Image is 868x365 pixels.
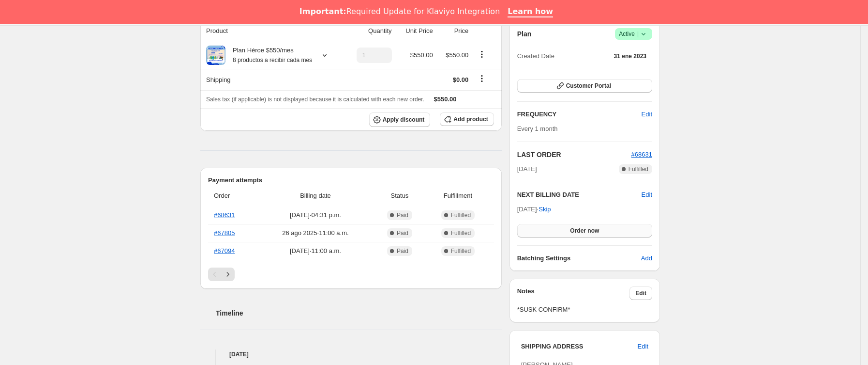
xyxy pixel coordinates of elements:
h2: Payment attempts [208,175,494,185]
span: 31 ene 2023 [614,52,646,60]
button: Siguiente [221,268,235,281]
span: Status [377,191,422,201]
th: Order [208,185,256,206]
a: #68631 [214,211,235,219]
th: Shipping [200,69,344,90]
span: $550.00 [410,51,433,59]
span: Paid [397,247,408,255]
span: Apply discount [383,116,425,124]
b: Important: [299,7,346,16]
h6: Batching Settings [517,254,641,263]
div: Required Update for Klaviyo Integration [299,7,500,16]
button: Add product [440,112,494,126]
h2: NEXT BILLING DATE [517,190,642,200]
span: Every 1 month [517,125,558,132]
span: Edit [635,289,646,297]
a: #67805 [214,229,235,237]
button: Edit [636,107,658,122]
span: [DATE] · 11:00 a.m. [259,246,372,256]
span: Sales tax (if applicable) is not displayed because it is calculated with each new order. [206,96,424,103]
span: Add product [453,115,488,123]
th: Unit Price [395,20,436,42]
span: Fulfilled [451,211,471,219]
span: Edit [638,342,648,351]
button: Add [635,251,658,266]
button: Product actions [474,49,490,60]
button: Apply discount [369,112,431,127]
span: Paid [397,229,408,237]
button: Edit [642,190,652,200]
button: Order now [517,224,652,238]
span: | [637,30,639,38]
button: Shipping actions [474,73,490,84]
button: 31 ene 2023 [608,49,652,63]
span: $0.00 [453,76,469,83]
span: Fulfilled [629,165,648,173]
th: Product [200,20,344,42]
a: Learn how [508,7,553,17]
h2: Timeline [216,308,502,318]
span: Customer Portal [566,82,611,90]
span: $550.00 [446,51,468,59]
h2: LAST ORDER [517,150,631,159]
span: Order now [570,227,599,235]
span: Edit [642,110,652,119]
span: Fulfilled [451,229,471,237]
span: Paid [397,211,408,219]
span: $550.00 [434,95,457,103]
img: product img [206,46,225,65]
span: [DATE] [517,164,537,174]
button: #68631 [631,150,652,159]
button: Edit [629,286,652,300]
span: Add [641,254,652,263]
button: Customer Portal [517,79,652,93]
span: Fulfilled [451,247,471,255]
h2: FREQUENCY [517,110,642,119]
span: [DATE] · [517,206,551,213]
span: Created Date [517,51,554,61]
span: *SUSK CONFIRM* [517,305,652,315]
h3: SHIPPING ADDRESS [521,342,638,351]
th: Quantity [344,20,395,42]
button: Skip [533,202,556,217]
span: Skip [539,205,551,214]
h4: [DATE] [200,349,502,359]
nav: Paginación [208,268,494,281]
h2: Plan [517,29,532,39]
div: Plan Héroe $550/mes [225,46,312,65]
span: Billing date [259,191,372,201]
small: 8 productos a recibir cada mes [233,57,312,63]
a: #67094 [214,247,235,254]
a: #68631 [631,151,652,158]
th: Price [436,20,472,42]
span: 26 ago 2025 · 11:00 a.m. [259,228,372,238]
span: [DATE] · 04:31 p.m. [259,210,372,220]
span: Active [619,29,648,39]
h3: Notes [517,286,630,300]
span: Fulfillment [428,191,488,201]
button: Edit [632,339,654,354]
